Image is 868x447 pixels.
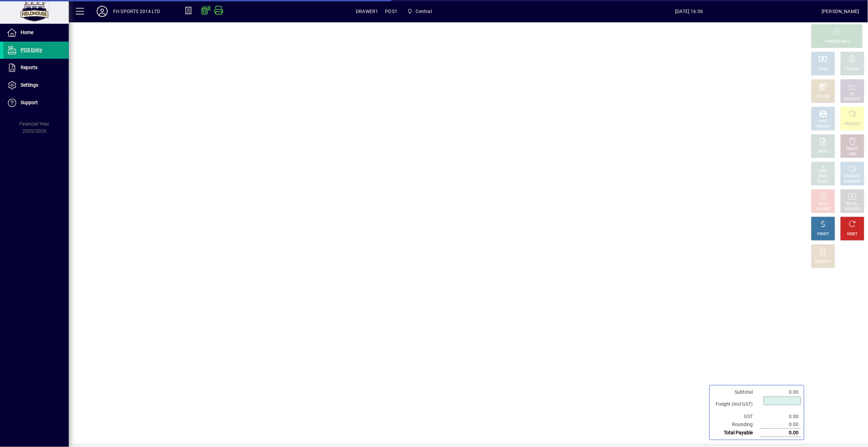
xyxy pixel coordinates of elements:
div: PROCESS SALE [825,39,849,44]
td: 0.00 [760,429,801,437]
div: FH SPORTS 2014 LTD [113,6,160,17]
span: [DATE] 16:36 [557,6,822,17]
span: Support [21,100,38,105]
div: CHARGE [846,67,859,72]
td: GST [712,413,760,421]
td: 0.00 [760,421,801,429]
div: CASH [819,67,828,72]
div: NOTE [819,149,828,154]
div: MISC [819,119,827,124]
span: Settings [21,82,38,88]
div: PRODUCT [815,124,831,129]
div: PRICE [819,174,828,179]
a: Settings [3,77,69,94]
span: Central [416,6,432,17]
div: DELETE [847,146,858,152]
span: Reports [21,65,37,70]
td: 0.00 [760,388,801,396]
div: ACCOUNT [845,97,860,102]
div: RECALL [847,201,859,207]
div: INVOICE [817,207,829,212]
div: PROFIT [817,232,829,237]
div: LINE [849,152,856,157]
div: DISCOUNT [815,259,832,264]
div: SELECT [817,179,829,184]
div: EFTPOS [817,94,830,99]
a: Support [3,94,69,111]
td: Total Payable [712,429,760,437]
span: DRAWER1 [356,6,378,17]
div: HOLD [819,201,828,207]
a: Reports [3,59,69,76]
div: RESET [847,232,858,237]
td: Freight (Incl GST) [712,396,760,413]
span: Central [404,5,435,18]
div: PRODUCT [845,122,860,127]
div: SUMMARY [844,179,861,184]
div: [PERSON_NAME] [822,6,859,17]
button: Profile [91,5,113,18]
a: Home [3,24,69,41]
td: Subtotal [712,388,760,396]
td: Rounding [712,421,760,429]
td: 0.00 [760,413,801,421]
span: Home [21,30,33,35]
div: PRODUCT [845,174,860,179]
span: POS1 [385,6,398,17]
div: INVOICES [845,207,860,212]
span: POS Entry [21,47,42,53]
div: GL [850,91,855,97]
